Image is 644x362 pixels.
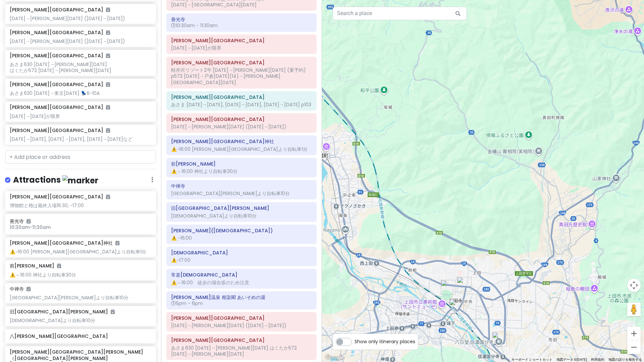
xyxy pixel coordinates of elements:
[10,333,151,339] h6: 八[PERSON_NAME][GEOGRAPHIC_DATA]
[171,146,312,152] div: ⚠️~16:00 [PERSON_NAME][GEOGRAPHIC_DATA]より自転車1分
[10,309,115,315] h6: 旧[GEOGRAPHIC_DATA][PERSON_NAME]
[10,263,61,269] h6: 前[PERSON_NAME]
[171,60,312,66] h6: 長野駅
[115,241,119,245] i: Added to itinerary
[106,30,110,35] i: Added to itinerary
[10,104,110,110] h6: [PERSON_NAME][GEOGRAPHIC_DATA]
[10,61,151,73] div: あさま630 [DATE]→[PERSON_NAME][DATE] はくたか572 [DATE]→[PERSON_NAME][DATE]
[171,138,312,144] h6: 生島足島神社
[627,279,641,292] button: 地図のカメラ コントロール
[591,358,604,361] a: 利用規約（新しいタブで開きます）
[627,327,641,340] button: ズームイン
[10,224,51,231] span: 10:30am - 11:30am
[171,300,203,307] span: 5pm - 6pm
[10,249,151,255] div: ⚠️~16:00 [PERSON_NAME][GEOGRAPHIC_DATA]より自転車1分
[171,116,312,122] h6: 上田駅
[10,240,119,246] h6: [PERSON_NAME][GEOGRAPHIC_DATA]神社
[106,7,110,12] i: Added to itinerary
[57,263,61,268] i: Added to itinerary
[171,235,312,241] div: ⚠️ ~16:00
[449,299,464,314] div: 上田駅
[556,358,587,361] span: 地図データ ©[DATE]
[10,295,151,301] div: [GEOGRAPHIC_DATA][PERSON_NAME]より自転車10分
[106,82,110,87] i: Added to itinerary
[171,250,312,256] h6: 安楽寺
[171,124,312,130] div: [DATE]→[PERSON_NAME][DATE] ([DATE]→[DATE])
[10,136,151,142] div: [DATE]→[DATE], [DATE]→[DATE], [DATE]→[DATE]など
[627,303,641,316] button: 地図上にペグマンをドロップして、ストリートビューを開きます
[10,127,110,133] h6: [PERSON_NAME][GEOGRAPHIC_DATA]
[355,338,415,345] span: Show only itinerary places
[26,219,31,224] i: Added to itinerary
[171,322,312,328] div: [DATE]→[PERSON_NAME][DATE] ([DATE]→[DATE])
[10,38,151,44] div: [DATE]→[PERSON_NAME][DATE] ([DATE]→[DATE])
[10,272,151,278] div: ⚠️～16:00 神社より自転車30分
[171,257,312,263] div: ⚠️~17:00
[10,194,110,200] h6: [PERSON_NAME][GEOGRAPHIC_DATA]
[171,67,312,85] div: 軽井沢リゾート2号 [DATE]→[PERSON_NAME][DATE] (要予約) p573 [DATE]→戸倉[DATE](14)→[PERSON_NAME][GEOGRAPHIC_DATA...
[10,202,151,208] div: 博物館と櫓は最終入場16:30, ~17:00
[171,168,312,174] div: ⚠️～16:00 神社より自転車30分
[106,53,110,58] i: Added to itinerary
[10,7,110,13] h6: [PERSON_NAME][GEOGRAPHIC_DATA]
[13,175,98,186] h4: Attractions
[10,53,110,59] h6: [PERSON_NAME][GEOGRAPHIC_DATA]
[171,38,312,44] h6: 城山公園前
[10,29,110,36] h6: [PERSON_NAME][GEOGRAPHIC_DATA]
[492,332,507,347] div: 八日堂 信濃国分寺
[171,94,312,100] h6: 長野駅
[333,7,467,20] input: Search a place
[10,81,110,87] h6: [PERSON_NAME][GEOGRAPHIC_DATA]
[608,358,642,361] a: 地図の誤りを報告する
[10,317,151,323] div: [DEMOGRAPHIC_DATA]より自転車10分
[10,90,151,96] div: あさま630 [DATE]→東京[DATE] 💺6-10A
[171,161,312,167] h6: 前山寺
[10,15,151,21] div: [DATE]→[PERSON_NAME][DATE] ([DATE]→[DATE])
[512,357,552,362] button: キーボード ショートカット
[171,190,312,196] div: [GEOGRAPHIC_DATA][PERSON_NAME]より自転車10分
[106,194,110,199] i: Added to itinerary
[171,337,312,343] h6: 上田駅
[111,309,115,314] i: Added to itinerary
[106,128,110,133] i: Added to itinerary
[171,213,312,219] div: [DEMOGRAPHIC_DATA]より自転車10分
[627,341,641,354] button: ズームアウト
[171,272,312,278] h6: 常楽寺
[10,286,31,292] h6: 中禅寺
[324,353,346,362] img: Google
[171,315,312,321] h6: 別所温泉駅
[171,16,312,22] h6: 善光寺
[171,102,312,108] div: あさま [DATE]→[DATE], [DATE]→[DATE], [DATE]→[DATE] p103
[457,277,472,292] div: 上田城下町 柳町（北国街道上田宿）
[171,205,312,211] h6: 旧西塩田小学校
[5,150,156,164] input: + Add place or address
[171,345,312,357] div: あさま630 [DATE]→[PERSON_NAME][DATE] はくたか572 [DATE]→[PERSON_NAME][DATE]
[171,294,312,300] h6: 別所温泉 相染閣 あいそめの湯
[62,175,98,186] img: marker
[106,105,110,110] i: Added to itinerary
[10,113,151,119] div: [DATE]→[DATE]が限界
[171,228,312,234] h6: 北向観音堂(常樂教寺)
[171,183,312,189] h6: 中禅寺
[171,280,312,286] div: ⚠️～16:00 徒歩の場合坂のため注意
[10,218,151,224] h6: 善光寺
[441,280,455,295] div: 上田城跡
[26,287,31,291] i: Added to itinerary
[324,353,346,362] a: Google マップでこの地域を開きます（新しいウィンドウが開きます）
[171,45,312,51] div: [DATE]→[DATE]が限界
[171,22,218,29] span: 10:30am - 11:30am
